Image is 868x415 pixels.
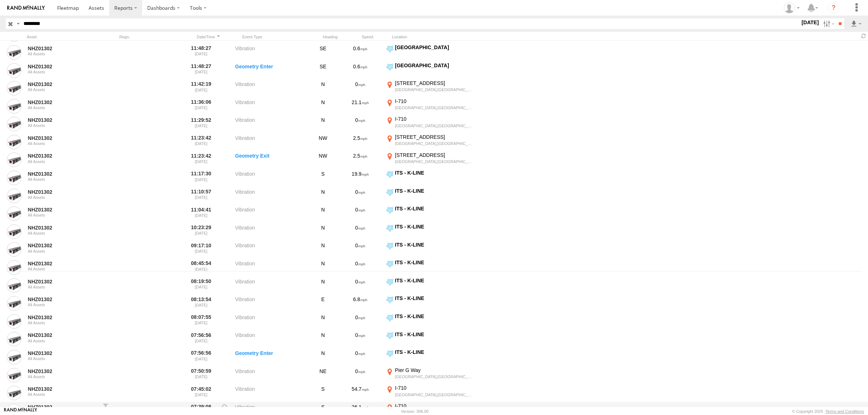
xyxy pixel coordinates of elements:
div: All Assets [28,356,98,361]
div: All Assets [28,213,98,217]
label: Search Query [15,18,21,29]
div: All Assets [28,231,98,235]
div: [STREET_ADDRESS] [395,134,474,140]
div: ITS - K-LINE [395,349,474,355]
label: Vibration [235,331,307,348]
label: 11:04:41 [DATE] [187,205,215,222]
div: N [310,223,336,240]
div: All Assets [28,339,98,343]
label: Click to View Event Location [385,331,475,348]
div: S [310,170,336,186]
div: [GEOGRAPHIC_DATA],[GEOGRAPHIC_DATA] [395,392,474,397]
a: NHZ01302 [28,81,98,87]
label: Vibration [235,295,307,312]
label: Click to View Event Location [385,44,475,61]
i: ? [828,2,839,14]
label: Click to View Event Location [385,98,475,115]
div: Click to Sort [195,34,222,39]
label: Click to View Event Location [385,62,475,79]
div: ITS - K-LINE [395,331,474,338]
div: All Assets [28,141,98,146]
div: 0 [339,331,382,348]
div: I-710 [395,116,474,122]
label: Click to View Event Location [385,385,475,401]
div: 0 [339,277,382,294]
div: N [310,277,336,294]
label: 11:10:57 [DATE] [187,188,215,204]
div: S [310,385,336,401]
a: NHZ01302 [28,189,98,195]
label: Vibration [235,259,307,276]
div: All Assets [28,87,98,92]
label: Click to View Event Location [385,188,475,204]
label: 09:17:10 [DATE] [187,241,215,258]
div: 6.8 [339,295,382,312]
div: 0 [339,223,382,240]
div: N [310,259,336,276]
div: ITS - K-LINE [395,188,474,194]
label: Vibration [235,170,307,186]
label: 08:07:55 [DATE] [187,313,215,330]
span: Refresh [859,33,868,39]
div: N [310,188,336,204]
div: 2.5 [339,134,382,150]
a: NHZ01302 [28,332,98,338]
label: Click to View Event Location [385,152,475,168]
label: 07:45:02 [DATE] [187,385,215,401]
div: All Assets [28,285,98,289]
a: NHZ01302 [28,135,98,141]
div: 0.6 [339,44,382,61]
label: Vibration [235,313,307,330]
div: N [310,98,336,115]
label: Vibration [235,223,307,240]
label: [DATE] [800,18,820,26]
label: Click to View Event Location [385,116,475,132]
a: NHZ01302 [28,242,98,249]
label: Click to View Event Location [385,295,475,312]
div: All Assets [28,123,98,128]
label: Vibration [235,277,307,294]
a: NHZ01302 [28,368,98,375]
a: NHZ01302 [28,404,98,410]
div: [GEOGRAPHIC_DATA],[GEOGRAPHIC_DATA] [395,159,474,164]
div: All Assets [28,267,98,271]
div: N [310,205,336,222]
a: NHZ01302 [28,260,98,267]
div: © Copyright 2025 - [792,409,864,414]
label: Vibration [235,44,307,61]
label: 08:45:54 [DATE] [187,259,215,276]
label: 11:23:42 [DATE] [187,134,215,150]
a: NHZ01302 [28,99,98,106]
div: SE [310,62,336,79]
label: Vibration [235,205,307,222]
div: N [310,331,336,348]
div: [GEOGRAPHIC_DATA],[GEOGRAPHIC_DATA] [395,141,474,146]
div: [STREET_ADDRESS] [395,152,474,158]
div: All Assets [28,177,98,181]
div: 0 [339,367,382,384]
div: 0 [339,241,382,258]
div: [GEOGRAPHIC_DATA],[GEOGRAPHIC_DATA] [395,87,474,92]
label: Geometry Exit [235,152,307,168]
div: ITS - K-LINE [395,223,474,230]
label: 11:36:06 [DATE] [187,98,215,115]
label: 08:19:50 [DATE] [187,277,215,294]
div: All Assets [28,159,98,164]
div: [STREET_ADDRESS] [395,80,474,86]
div: All Assets [28,303,98,307]
label: Click to View Event Location [385,80,475,97]
div: All Assets [28,321,98,325]
a: NHZ01302 [28,224,98,231]
a: NHZ01302 [28,314,98,321]
label: Click to View Event Location [385,134,475,150]
label: Geometry Enter [235,62,307,79]
label: Export results as... [850,18,862,29]
div: N [310,80,336,97]
a: NHZ01302 [28,45,98,52]
div: N [310,349,336,365]
label: 11:48:27 [DATE] [187,44,215,61]
a: NHZ01302 [28,117,98,123]
label: Vibration [235,116,307,132]
label: Vibration [235,188,307,204]
div: N [310,241,336,258]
